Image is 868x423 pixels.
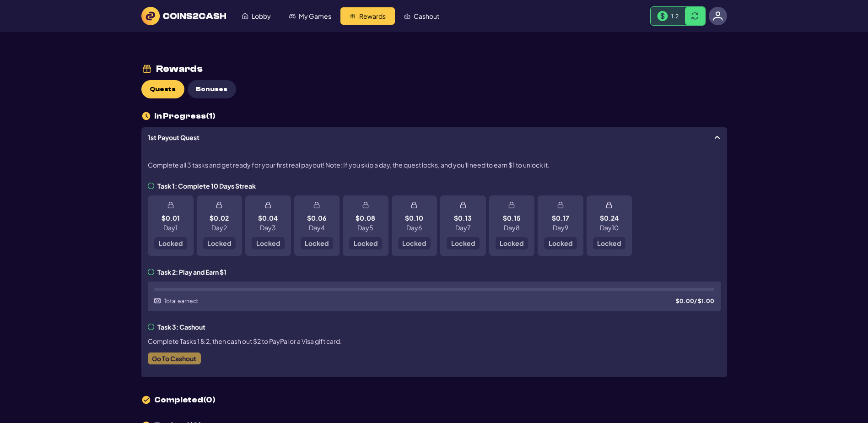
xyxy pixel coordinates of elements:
[256,240,280,246] span: Locked
[207,240,231,246] span: Locked
[252,237,285,249] button: Locked
[359,13,386,19] span: Rewards
[398,237,431,249] button: Locked
[154,237,187,249] button: Locked
[552,224,568,231] p: Day 9
[150,86,176,93] span: Quests
[148,160,550,170] span: Complete all 3 tasks and get ready for your first real payout! Note: If you skip a day, the quest...
[305,240,329,246] span: Locked
[210,215,229,221] p: $0.02
[161,215,179,221] p: $0.01
[196,86,227,93] span: Bonuses
[356,215,375,221] p: $0.08
[406,224,422,231] p: Day 6
[544,237,577,249] button: Locked
[500,240,523,246] span: Locked
[551,215,569,221] p: $0.17
[454,215,472,221] p: $0.13
[503,224,519,231] p: Day 8
[141,63,153,75] img: rewards
[148,324,205,330] h3: Task 3: Cashout
[188,80,236,98] button: Bonuses
[211,224,227,231] p: Day 2
[402,240,426,246] span: Locked
[141,7,226,25] img: logo text
[676,297,714,304] div: $ 0.00 / $1.00
[350,13,356,19] img: Rewards
[548,240,572,246] span: Locked
[141,395,727,405] h2: Completed ( 0 )
[451,240,474,246] span: Locked
[164,297,199,304] p: Total earned:
[495,237,528,249] button: Locked
[357,224,373,231] p: Day 5
[395,7,448,25] a: Cashout
[163,224,178,231] p: Day 1
[141,80,184,98] button: Quests
[447,237,480,249] button: Locked
[148,336,342,346] span: Complete Tasks 1 & 2, then cash out $2 to PayPal or a Visa gift card.
[340,7,395,25] a: Rewards
[599,224,618,231] p: Day 10
[203,237,236,249] button: Locked
[289,13,296,19] img: My Games
[299,13,331,19] span: My Games
[280,7,340,25] a: My Games
[141,395,151,405] img: icon
[156,64,203,74] div: Rewards
[713,11,723,21] img: avatar
[353,240,377,246] span: Locked
[405,215,423,221] p: $0.10
[307,215,326,221] p: $0.06
[258,215,278,221] p: $0.04
[414,13,439,19] span: Cashout
[233,7,280,25] a: Lobby
[141,111,151,121] img: icon
[597,240,621,246] span: Locked
[657,11,668,22] img: Money Bill
[308,224,324,231] p: Day 4
[671,12,679,20] span: 1.2
[502,215,520,221] p: $0.15
[148,183,256,189] h3: Task 1: Complete 10 Days Streak
[349,237,382,249] button: Locked
[141,147,727,377] div: 1st Payout Quest
[141,127,727,147] a: 1st Payout Quest
[158,240,182,246] span: Locked
[252,13,271,19] span: Lobby
[242,13,248,19] img: Lobby
[141,111,727,121] h2: In Progress ( 1 )
[260,224,276,231] p: Day 3
[593,237,625,249] button: Locked
[404,13,410,19] img: Cashout
[148,269,226,275] h3: Task 2: Play and Earn $1
[300,237,333,249] button: Locked
[148,134,713,141] span: 1st Payout Quest
[599,215,618,221] p: $0.24
[455,224,470,231] p: Day 7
